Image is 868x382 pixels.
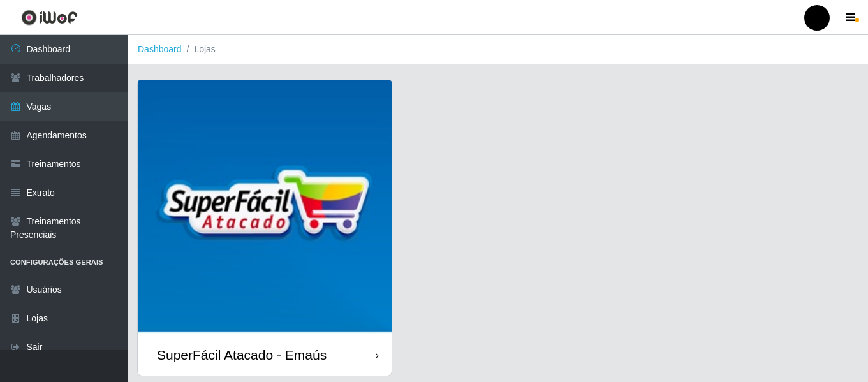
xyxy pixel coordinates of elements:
img: CoreUI Logo [21,10,78,26]
a: Dashboard [138,44,182,54]
img: cardImg [138,80,392,334]
nav: breadcrumb [128,35,868,64]
a: SuperFácil Atacado - Emaús [138,80,392,376]
div: SuperFácil Atacado - Emaús [157,347,327,363]
li: Lojas [182,43,216,56]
